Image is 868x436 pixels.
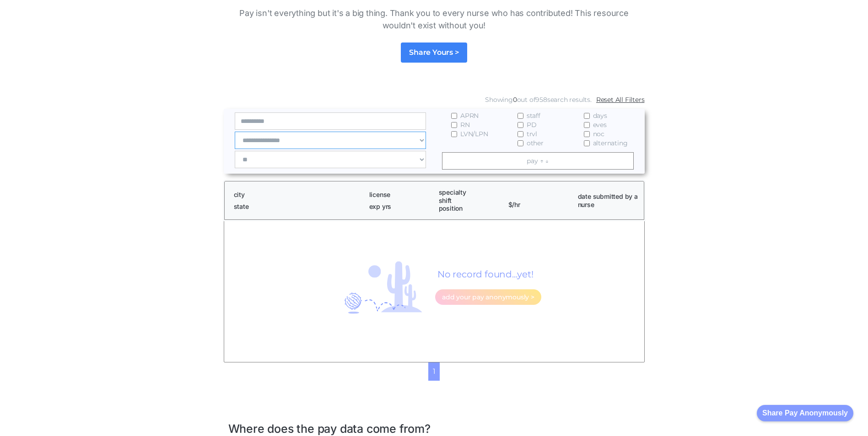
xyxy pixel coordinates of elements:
[369,202,431,211] h1: exp yrs
[435,269,534,280] h1: No record found...yet!
[234,202,361,211] h1: state
[224,7,645,32] p: Pay isn't everything but it's a big thing. Thank you to every nurse who has contributed! This res...
[224,93,645,174] form: Email Form
[428,362,440,381] a: 1
[435,289,541,305] a: add your pay anonymously >
[460,129,488,138] span: LVN/LPN
[518,122,523,128] input: PD
[584,140,590,146] input: alternating
[593,111,607,120] span: days
[508,192,570,208] h1: $/hr
[224,362,645,381] div: List
[757,405,853,421] button: Share Pay Anonymously
[527,138,544,148] span: other
[451,113,457,119] input: APRN
[535,96,547,104] span: 958
[527,120,537,129] span: PD
[369,191,431,199] h1: license
[234,191,361,199] h1: city
[460,111,479,120] span: APRN
[584,131,590,137] input: noc
[527,111,540,120] span: staff
[442,152,634,170] a: pay ↑ ↓
[518,140,523,146] input: other
[485,95,592,104] div: Showing out of search results.
[451,131,457,137] input: LVN/LPN
[593,129,604,138] span: noc
[439,188,500,197] h1: specialty
[401,43,467,63] a: Share Yours >
[439,204,500,213] h1: position
[593,138,628,148] span: alternating
[518,113,523,119] input: staff
[593,120,607,129] span: eves
[228,413,640,436] h1: Where does the pay data come from?
[439,197,500,205] h1: shift
[460,120,470,129] span: RN
[451,122,457,128] input: RN
[584,122,590,128] input: eves
[584,113,590,119] input: days
[513,96,517,104] span: 0
[527,129,537,138] span: trvl
[578,192,639,208] h1: date submitted by a nurse
[518,131,523,137] input: trvl
[596,95,645,104] a: Reset All Filters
